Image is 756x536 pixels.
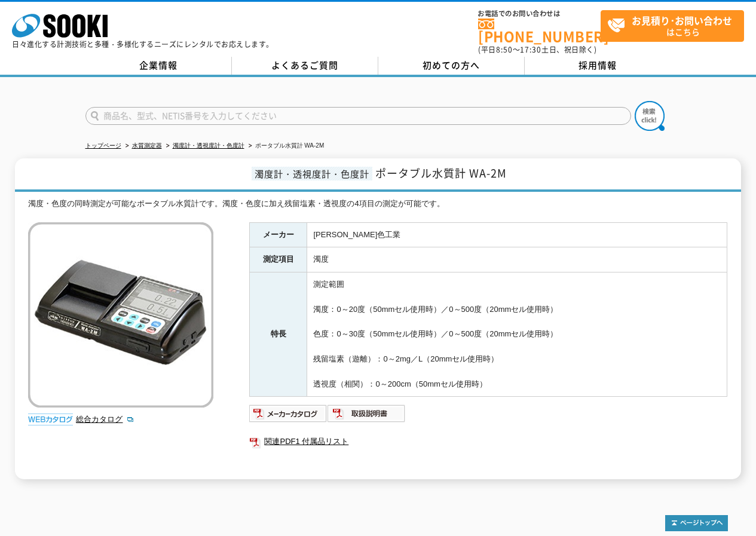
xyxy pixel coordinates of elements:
strong: お見積り･お問い合わせ [632,13,732,27]
a: 企業情報 [85,57,232,75]
td: [PERSON_NAME]色工業 [307,222,727,247]
img: 取扱説明書 [328,404,406,423]
p: 日々進化する計測技術と多種・多様化するニーズにレンタルでお応えします。 [12,41,274,48]
a: 取扱説明書 [328,412,406,421]
span: はこちら [607,11,743,41]
img: ポータブル水質計 WA-2M [28,222,213,408]
div: 濁度・色度の同時測定が可能なポータブル水質計です。濁度・色度に加え残留塩素・透視度の4項目の測定が可能です。 [28,198,727,210]
a: 濁度計・透視度計・色度計 [173,142,244,149]
a: 関連PDF1 付属品リスト [249,434,727,449]
a: よくあるご質問 [232,57,378,75]
a: メーカーカタログ [249,412,328,421]
th: メーカー [250,222,307,247]
img: トップページへ [665,515,728,531]
a: トップページ [85,142,121,149]
a: お見積り･お問い合わせはこちら [601,10,744,42]
img: btn_search.png [635,101,665,131]
a: 初めての方へ [378,57,525,75]
a: 水質測定器 [132,142,162,149]
a: 採用情報 [525,57,671,75]
li: ポータブル水質計 WA-2M [246,140,325,152]
img: メーカーカタログ [249,404,328,423]
td: 測定範囲 濁度：0～20度（50mmセル使用時）／0～500度（20mmセル使用時） 色度：0～30度（50mmセル使用時）／0～500度（20mmセル使用時） 残留塩素（遊離）：0～2mg／L... [307,272,727,397]
span: ポータブル水質計 WA-2M [375,165,507,181]
img: webカタログ [28,414,73,425]
span: 初めての方へ [423,59,480,72]
td: 濁度 [307,247,727,272]
span: 濁度計・透視度計・色度計 [252,167,372,180]
span: (平日 ～ 土日、祝日除く) [478,44,596,55]
span: 8:50 [496,44,513,55]
span: お電話でのお問い合わせは [478,10,601,17]
th: 特長 [250,272,307,397]
input: 商品名、型式、NETIS番号を入力してください [85,107,631,125]
a: [PHONE_NUMBER] [478,19,601,43]
span: 17:30 [520,44,541,55]
a: 総合カタログ [76,415,134,424]
th: 測定項目 [250,247,307,272]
